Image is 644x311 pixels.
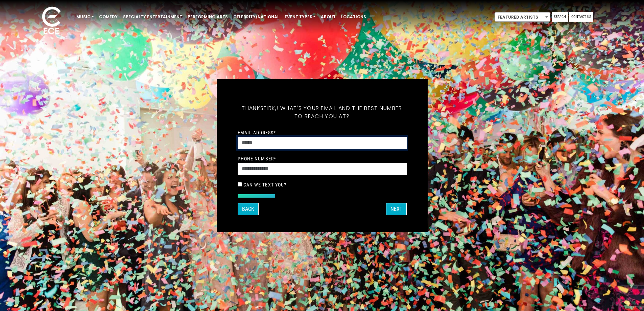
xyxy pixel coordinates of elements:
label: Can we text you? [243,182,287,188]
label: Phone Number [238,156,277,162]
a: About [318,11,338,23]
button: Next [386,203,407,215]
a: Search [552,12,568,22]
a: Comedy [96,11,120,23]
span: Featured Artists [495,12,550,22]
a: Specialty Entertainment [120,11,185,23]
img: ece_new_logo_whitev2-1.png [34,5,68,38]
a: Locations [338,11,369,23]
a: Music [74,11,96,23]
button: Back [238,203,259,215]
h5: Thanks ! What's your email and the best number to reach you at? [238,96,407,129]
a: Event Types [282,11,318,23]
label: Email Address [238,130,276,136]
span: Featured Artists [495,13,550,22]
span: Eirk, [264,104,277,112]
a: Contact Us [569,12,593,22]
a: Celebrity/National [231,11,282,23]
a: Performing Arts [185,11,231,23]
